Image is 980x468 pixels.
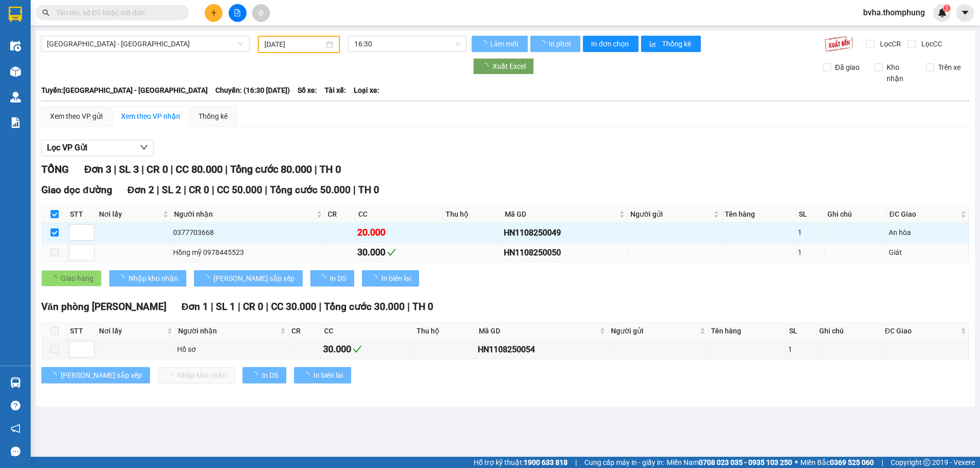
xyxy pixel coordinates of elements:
[10,92,21,102] img: warehouse-icon
[41,184,112,196] span: Giao dọc đường
[502,243,628,263] td: HN1108250050
[889,247,967,258] div: Giát
[47,36,243,51] span: Hà Nội - Nghệ An
[173,247,323,258] div: Hồng mỹ 0978445523
[324,301,405,313] span: Tổng cước 30.000
[234,9,241,16] span: file-add
[831,62,864,73] span: Đã giao
[890,209,959,220] span: ĐC Giao
[325,206,356,223] th: CR
[788,344,815,355] div: 1
[722,206,796,223] th: Tên hàng
[173,227,323,238] div: 0377703668
[476,340,609,359] td: HN1108250054
[787,323,817,340] th: SL
[11,424,20,433] span: notification
[824,36,853,52] img: 9k=
[480,40,488,47] span: loading
[502,223,628,243] td: HN1108250049
[184,184,186,196] span: |
[319,301,322,313] span: |
[407,301,410,313] span: |
[357,245,441,259] div: 30.000
[934,62,965,73] span: Trên xe
[323,342,412,356] div: 30.000
[121,111,180,122] div: Xem theo VP nhận
[356,206,443,223] th: CC
[294,367,351,383] button: In biên lai
[881,457,883,468] span: |
[302,372,313,379] span: loading
[817,323,883,340] th: Ghi chú
[11,401,20,410] span: question-circle
[583,36,639,52] button: In đơn chọn
[298,85,317,96] span: Số xe:
[414,323,476,340] th: Thu hộ
[210,9,217,16] span: plus
[213,273,295,284] span: [PERSON_NAME] sắp xếp
[320,163,341,175] span: TH 0
[217,184,262,196] span: CC 50.000
[945,5,948,12] span: 3
[61,273,93,284] span: Giao hàng
[611,325,698,336] span: Người gửi
[50,111,103,122] div: Xem theo VP gửi
[504,226,626,239] div: HN1108250049
[140,143,148,151] span: down
[699,458,792,466] strong: 0708 023 035 - 0935 103 250
[146,163,168,175] span: CR 0
[358,184,379,196] span: TH 0
[667,457,792,468] span: Miền Nam
[584,457,664,468] span: Cung cấp máy in - giấy in:
[318,275,330,282] span: loading
[472,36,528,52] button: Làm mới
[353,184,356,196] span: |
[229,4,247,22] button: file-add
[798,247,823,258] div: 1
[216,301,235,313] span: SL 1
[387,248,396,257] span: check
[796,206,825,223] th: SL
[41,301,166,313] span: Văn phòng [PERSON_NAME]
[641,36,701,52] button: bar-chartThống kê
[473,58,534,74] button: Xuất Excel
[825,206,887,223] th: Ghi chú
[50,275,61,282] span: loading
[10,66,21,77] img: warehouse-icon
[128,184,155,196] span: Đơn 2
[354,85,379,96] span: Loại xe:
[10,377,21,388] img: warehouse-icon
[310,270,354,287] button: In DS
[493,61,526,72] span: Xuất Excel
[923,459,930,466] span: copyright
[708,323,787,340] th: Tên hàng
[205,4,223,22] button: plus
[830,458,874,466] strong: 0369 525 060
[630,209,712,220] span: Người gửi
[479,325,598,336] span: Mã GD
[264,39,324,50] input: 11/08/2025
[270,184,351,196] span: Tổng cước 50.000
[119,163,139,175] span: SL 3
[325,85,346,96] span: Tài xế:
[174,209,314,220] span: Người nhận
[238,301,240,313] span: |
[362,270,419,287] button: In biên lai
[266,301,268,313] span: |
[84,163,111,175] span: Đơn 3
[41,86,208,94] b: Tuyến: [GEOGRAPHIC_DATA] - [GEOGRAPHIC_DATA]
[10,117,21,128] img: solution-icon
[478,343,607,356] div: HN1108250054
[42,9,50,16] span: search
[177,344,287,355] div: Hồ sơ
[889,227,967,238] div: An hòa
[938,8,947,17] img: icon-new-feature
[202,275,213,282] span: loading
[61,370,142,381] span: [PERSON_NAME] sắp xếp
[795,460,798,464] span: ⚪️
[798,227,823,238] div: 1
[257,9,264,16] span: aim
[474,457,568,468] span: Hỗ trợ kỹ thuật:
[225,163,228,175] span: |
[157,184,159,196] span: |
